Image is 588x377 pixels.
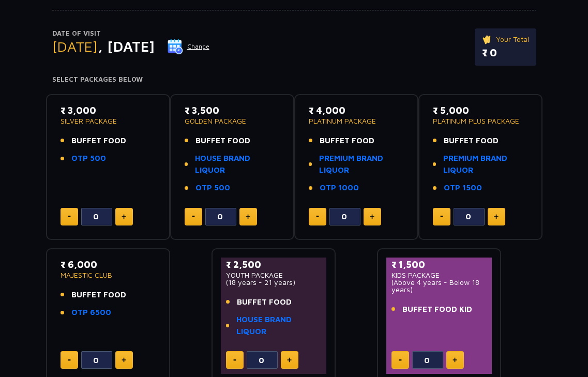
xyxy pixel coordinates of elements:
[236,314,321,337] a: HOUSE BRAND LIQUOR
[61,258,156,272] p: ₹ 6,000
[185,117,280,125] p: GOLDEN PACKAGE
[246,214,250,219] img: plus
[316,216,319,217] img: minus
[402,304,472,315] span: BUFFET FOOD KID
[226,258,321,272] p: ₹ 2,500
[320,182,359,194] a: OTP 1000
[61,103,156,117] p: ₹ 3,000
[453,357,457,363] img: plus
[167,38,210,55] button: Change
[287,357,292,363] img: plus
[71,135,126,147] span: BUFFET FOOD
[482,34,493,45] img: ticket
[391,279,487,293] p: (Above 4 years - Below 18 years)
[122,214,126,219] img: plus
[122,357,126,363] img: plus
[443,153,528,176] a: PREMIUM BRAND LIQUOR
[433,117,528,125] p: PLATINUM PLUS PACKAGE
[71,289,126,301] span: BUFFET FOOD
[309,117,404,125] p: PLATINUM PACKAGE
[192,216,195,217] img: minus
[185,103,280,117] p: ₹ 3,500
[494,214,499,219] img: plus
[71,307,111,319] a: OTP 6500
[444,135,499,147] span: BUFFET FOOD
[52,38,98,55] span: [DATE]
[226,279,321,286] p: (18 years - 21 years)
[399,359,402,361] img: minus
[195,135,250,147] span: BUFFET FOOD
[61,272,156,279] p: MAJESTIC CLUB
[68,216,71,217] img: minus
[444,182,482,194] a: OTP 1500
[68,359,71,361] img: minus
[320,135,374,147] span: BUFFET FOOD
[52,76,536,84] h4: Select Packages Below
[71,153,106,164] a: OTP 500
[391,258,487,272] p: ₹ 1,500
[195,153,279,176] a: HOUSE BRAND LIQUOR
[440,216,443,217] img: minus
[195,182,230,194] a: OTP 500
[98,38,155,55] span: , [DATE]
[370,214,374,219] img: plus
[233,359,236,361] img: minus
[309,103,404,117] p: ₹ 4,000
[226,272,321,279] p: YOUTH PACKAGE
[482,45,529,61] p: ₹ 0
[61,117,156,125] p: SILVER PACKAGE
[237,296,292,308] span: BUFFET FOOD
[482,34,529,45] p: Your Total
[319,153,404,176] a: PREMIUM BRAND LIQUOR
[52,28,210,39] p: Date of Visit
[433,103,528,117] p: ₹ 5,000
[391,272,487,279] p: KIDS PACKAGE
